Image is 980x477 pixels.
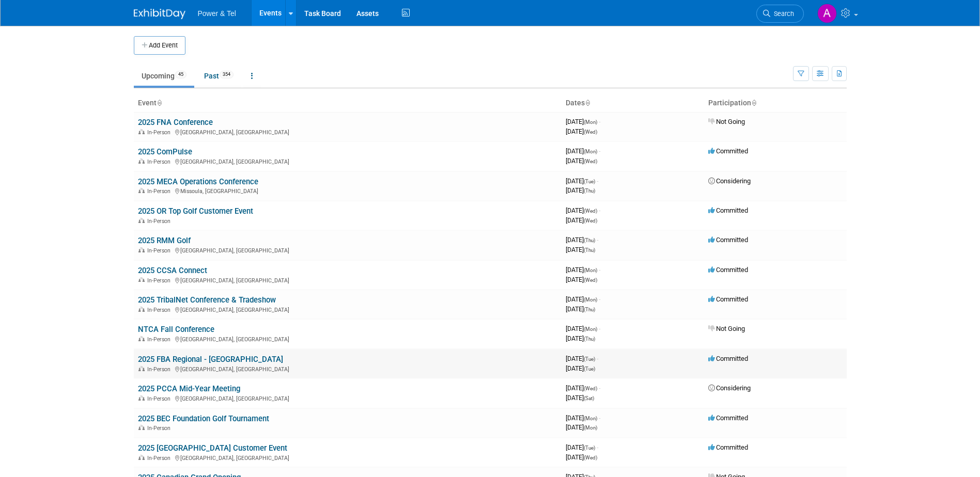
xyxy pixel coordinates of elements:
[138,129,145,134] img: In-Person Event
[584,149,597,154] span: (Mon)
[708,443,748,451] span: Committed
[566,177,598,185] span: [DATE]
[597,355,598,362] span: -
[157,99,162,107] a: Sort by Event Name
[147,158,174,165] span: In-Person
[138,453,557,462] div: [GEOGRAPHIC_DATA], [GEOGRAPHIC_DATA]
[566,423,597,431] span: [DATE]
[584,386,597,391] span: (Wed)
[708,206,748,214] span: Committed
[566,364,595,372] span: [DATE]
[138,295,276,305] a: 2025 TribalNet Conference & Tradeshow
[566,443,598,451] span: [DATE]
[566,236,598,244] span: [DATE]
[584,395,594,401] span: (Sat)
[584,247,595,253] span: (Thu)
[138,414,269,423] a: 2025 BEC Foundation Golf Tournament
[599,325,600,332] span: -
[584,416,597,421] span: (Mon)
[708,147,748,155] span: Committed
[597,177,598,185] span: -
[134,9,185,19] img: ExhibitDay
[584,119,597,125] span: (Mon)
[584,129,597,135] span: (Wed)
[708,325,745,332] span: Not Going
[138,118,213,127] a: 2025 FNA Conference
[708,414,748,422] span: Committed
[708,118,745,125] span: Not Going
[584,237,595,243] span: (Thu)
[147,366,174,373] span: In-Person
[138,236,191,245] a: 2025 RMM Golf
[599,266,600,274] span: -
[584,277,597,283] span: (Wed)
[584,425,597,431] span: (Mon)
[708,384,751,392] span: Considering
[138,188,145,193] img: In-Person Event
[584,188,595,194] span: (Thu)
[147,277,174,284] span: In-Person
[147,425,174,432] span: In-Person
[770,10,794,18] span: Search
[599,118,600,125] span: -
[220,71,234,78] span: 354
[138,425,145,430] img: In-Person Event
[562,94,704,112] th: Dates
[566,414,600,422] span: [DATE]
[147,455,174,462] span: In-Person
[198,9,236,18] span: Power & Tel
[597,236,598,244] span: -
[147,188,174,195] span: In-Person
[138,157,557,165] div: [GEOGRAPHIC_DATA], [GEOGRAPHIC_DATA]
[138,266,207,275] a: 2025 CCSA Connect
[147,307,174,313] span: In-Person
[138,246,557,254] div: [GEOGRAPHIC_DATA], [GEOGRAPHIC_DATA]
[138,455,145,460] img: In-Person Event
[584,356,595,362] span: (Tue)
[147,247,174,254] span: In-Person
[147,218,174,225] span: In-Person
[708,236,748,244] span: Committed
[817,4,837,23] img: Alina Dorion
[175,71,186,78] span: 45
[584,326,597,332] span: (Mon)
[584,267,597,273] span: (Mon)
[584,208,597,214] span: (Wed)
[566,206,600,214] span: [DATE]
[566,128,597,135] span: [DATE]
[138,128,557,136] div: [GEOGRAPHIC_DATA], [GEOGRAPHIC_DATA]
[566,276,597,283] span: [DATE]
[566,157,597,165] span: [DATE]
[566,147,600,155] span: [DATE]
[138,366,145,371] img: In-Person Event
[138,307,145,312] img: In-Person Event
[566,295,600,303] span: [DATE]
[708,266,748,274] span: Committed
[708,177,751,185] span: Considering
[138,394,557,402] div: [GEOGRAPHIC_DATA], [GEOGRAPHIC_DATA]
[147,336,174,343] span: In-Person
[134,36,185,55] button: Add Event
[566,216,597,224] span: [DATE]
[566,266,600,274] span: [DATE]
[599,295,600,303] span: -
[138,247,145,252] img: In-Person Event
[134,66,194,86] a: Upcoming45
[566,355,598,362] span: [DATE]
[599,147,600,155] span: -
[566,453,597,461] span: [DATE]
[704,94,847,112] th: Participation
[566,325,600,332] span: [DATE]
[599,206,600,214] span: -
[147,395,174,402] span: In-Person
[138,364,557,373] div: [GEOGRAPHIC_DATA], [GEOGRAPHIC_DATA]
[138,443,287,453] a: 2025 [GEOGRAPHIC_DATA] Customer Event
[138,186,557,195] div: Missoula, [GEOGRAPHIC_DATA]
[566,246,595,253] span: [DATE]
[597,443,598,451] span: -
[584,366,595,372] span: (Tue)
[708,295,748,303] span: Committed
[566,305,595,313] span: [DATE]
[584,307,595,312] span: (Thu)
[138,336,145,341] img: In-Person Event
